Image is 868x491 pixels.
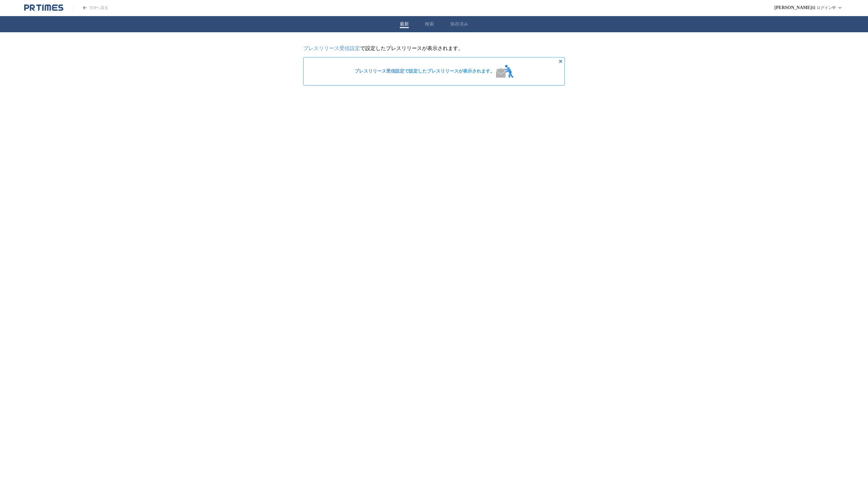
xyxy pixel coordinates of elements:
[774,5,812,10] span: [PERSON_NAME]
[303,45,360,51] a: プレスリリース受信設定
[400,21,409,27] button: 最新
[24,4,63,12] a: PR TIMESのトップページはこちら
[73,5,108,11] a: PR TIMESのトップページはこちら
[425,21,434,27] button: 検索
[355,68,495,74] span: で設定したプレスリリースが表示されます。
[450,21,468,27] button: 保存済み
[303,45,565,52] p: で設定したプレスリリースが表示されます。
[557,57,564,65] button: 非表示にする
[355,69,404,74] a: プレスリリース受信設定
